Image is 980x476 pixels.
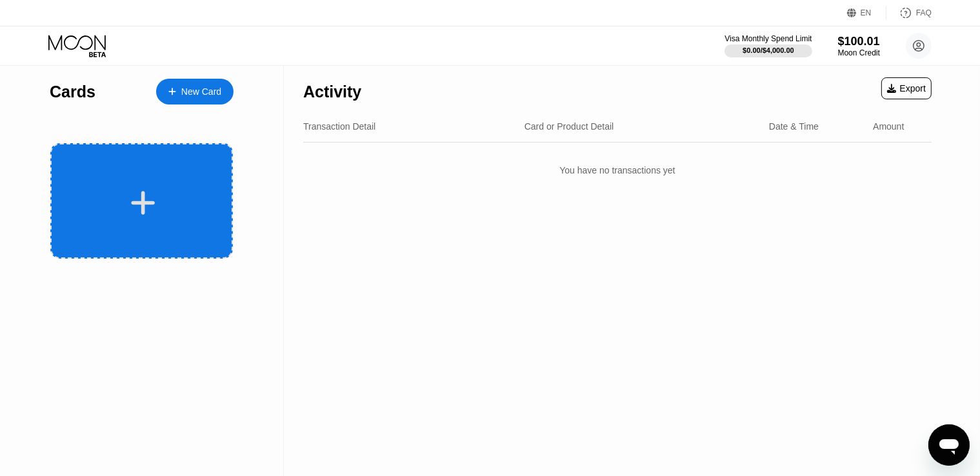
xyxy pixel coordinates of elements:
[928,424,970,466] iframe: Pulsante per aprire la finestra di messaggistica
[303,152,932,188] div: You have no transactions yet
[725,34,812,43] div: Visa Monthly Spend Limit
[156,79,234,104] div: New Card
[838,48,880,57] div: Moon Credit
[743,46,794,54] div: $0.00 / $4,000.00
[181,86,221,97] div: New Card
[873,121,904,132] div: Amount
[838,35,880,57] div: $100.01Moon Credit
[725,34,812,57] div: Visa Monthly Spend Limit$0.00/$4,000.00
[887,83,926,94] div: Export
[847,6,886,19] div: EN
[303,83,361,101] div: Activity
[525,121,614,132] div: Card or Product Detail
[881,77,932,99] div: Export
[50,83,95,101] div: Cards
[861,8,872,17] div: EN
[838,35,880,48] div: $100.01
[916,8,932,17] div: FAQ
[886,6,932,19] div: FAQ
[303,121,375,132] div: Transaction Detail
[769,121,819,132] div: Date & Time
